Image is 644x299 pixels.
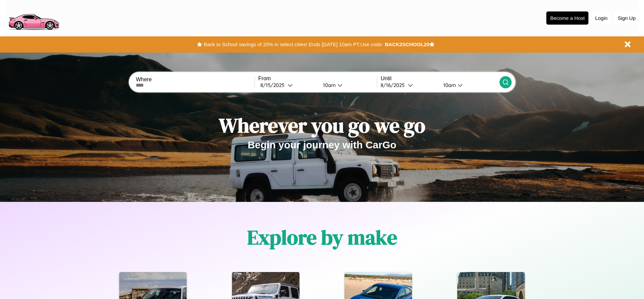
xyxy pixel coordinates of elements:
label: From [258,76,377,82]
button: 10am [318,82,377,89]
label: Until [381,76,499,82]
label: Where [136,77,254,83]
img: logo [5,3,62,32]
button: Become a Host [546,11,588,25]
h1: Explore by make [247,223,397,251]
button: Login [592,12,611,24]
button: Back to School savings of 20% in select cities! Ends [DATE] 10am PT.Use code: [202,40,385,49]
div: 8 / 16 / 2025 [381,82,408,88]
div: 10am [320,82,337,88]
button: Sign Up [614,12,639,24]
button: 8/15/2025 [258,82,318,89]
b: BACK2SCHOOL20 [385,41,429,47]
button: 10am [438,82,499,89]
div: 8 / 15 / 2025 [260,82,288,88]
div: 10am [440,82,458,88]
